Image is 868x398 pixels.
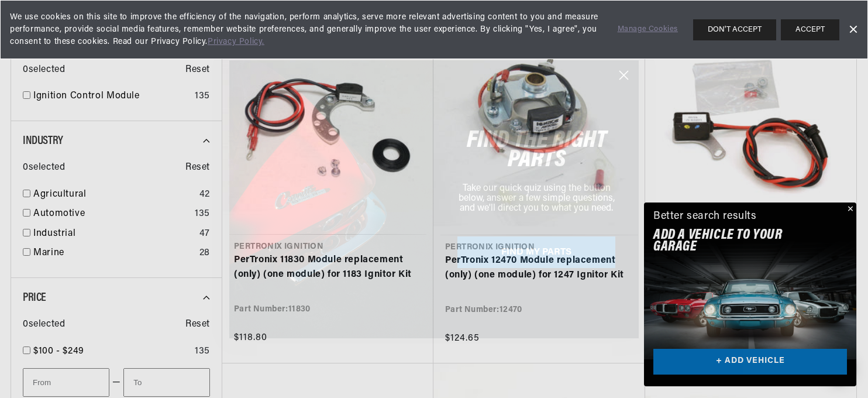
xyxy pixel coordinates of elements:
[459,184,615,213] span: Take our quick quiz using the button below, answer a few simple questions, and we'll direct you t...
[693,19,776,40] button: DON'T ACCEPT
[229,60,434,338] img: 84a38657-11e4-4279-99e0-6f2216139a28.png
[10,11,601,48] span: We use cookies on this site to improve the efficiency of the navigation, perform analytics, serve...
[781,19,839,40] button: ACCEPT
[467,128,607,173] span: FIND THE RIGHT PARTS
[457,236,615,268] button: FIND MY PARTS
[614,65,634,85] button: Close dialog
[618,23,678,36] a: Manage Cookies
[208,37,264,46] a: Privacy Policy.
[844,21,862,39] a: Dismiss Banner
